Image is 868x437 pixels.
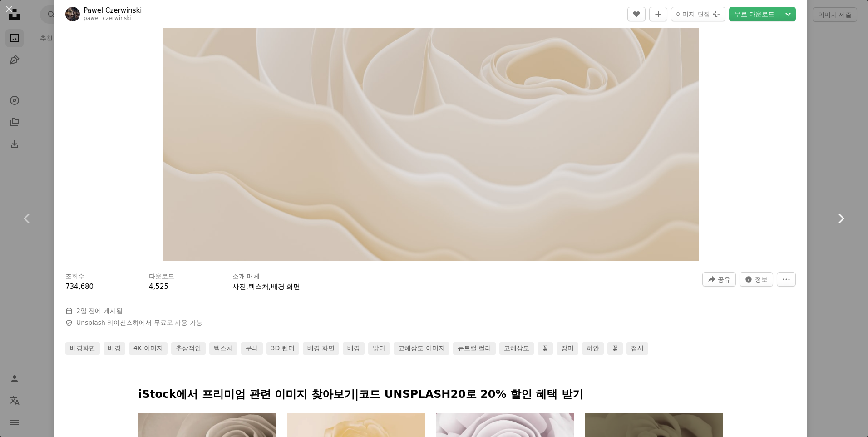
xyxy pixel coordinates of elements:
[453,342,496,355] a: 뉴트럴 컬러
[84,15,132,21] a: pawel_czerwinski
[232,272,260,281] h3: 소개 매체
[246,283,248,291] span: ,
[777,272,796,287] button: 더 많은 작업
[149,272,174,281] h3: 다운로드
[702,272,736,287] button: 이 이미지 공유
[499,342,534,355] a: 고해상도
[104,342,125,355] a: 배경
[755,273,768,286] span: 정보
[557,342,578,355] a: 장미
[729,7,780,21] a: 무료 다운로드
[649,7,667,21] button: 컬렉션에 추가
[582,342,604,355] a: 하얀
[209,342,237,355] a: 텍스처
[65,7,80,21] img: Pawel Czerwinski의 프로필로 이동
[76,319,133,326] a: Unsplash 라이선스
[271,283,301,291] a: 배경 화면
[626,342,648,355] a: 접시
[343,342,365,355] a: 배경
[780,7,796,21] button: 다운로드 크기 선택
[84,6,142,15] a: Pawel Czerwinski
[65,283,94,291] span: 734,680
[171,342,206,355] a: 추상적인
[232,283,246,291] a: 사진
[303,342,339,355] a: 배경 화면
[266,342,299,355] a: 3D 렌더
[65,272,84,281] h3: 조회수
[65,342,100,355] a: 배경화면
[149,283,168,291] span: 4,525
[241,342,263,355] a: 무늬
[671,7,725,21] button: 이미지 편집
[76,307,123,314] span: 에 게시됨
[538,342,553,355] a: 꽃
[627,7,646,21] button: 좋아요
[269,283,271,291] span: ,
[248,283,269,291] a: 텍스처
[814,175,868,262] a: 다음
[607,342,623,355] a: 꽃
[138,387,723,402] p: iStock에서 프리미엄 관련 이미지 찾아보기 | 코드 UNSPLASH20로 20% 할인 혜택 받기
[394,342,449,355] a: 고해상도 이미지
[129,342,168,355] a: 4K 이미지
[740,272,773,287] button: 이 이미지 관련 통계
[718,273,730,286] span: 공유
[368,342,390,355] a: 밝다
[76,318,202,328] span: 하에서 무료로 사용 가능
[76,307,95,314] time: 2025년 8월 26일 오후 2시 57분 21초 GMT+9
